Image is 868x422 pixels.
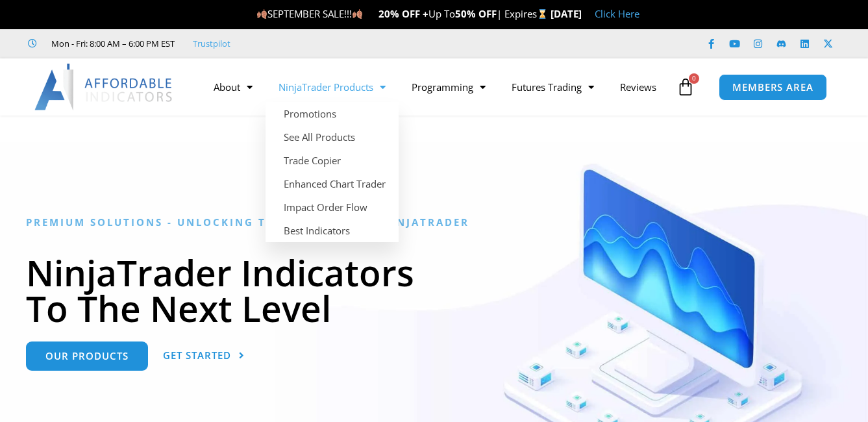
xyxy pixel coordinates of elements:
a: Impact Order Flow [266,195,399,219]
a: 0 [657,68,714,106]
a: MEMBERS AREA [719,74,827,101]
a: About [201,72,266,102]
img: 🍂 [353,9,362,19]
span: 0 [689,73,699,84]
img: LogoAI | Affordable Indicators – NinjaTrader [34,64,174,110]
a: Click Here [595,7,639,20]
ul: NinjaTrader Products [266,102,399,242]
a: Trustpilot [193,36,230,51]
span: Mon - Fri: 8:00 AM – 6:00 PM EST [48,36,175,51]
a: Our Products [26,341,148,371]
h1: NinjaTrader Indicators To The Next Level [26,254,842,326]
h6: Premium Solutions - Unlocking the Potential in NinjaTrader [26,216,842,229]
a: Enhanced Chart Trader [266,172,399,195]
a: Promotions [266,102,399,125]
span: SEPTEMBER SALE!!! Up To | Expires [256,7,551,20]
span: MEMBERS AREA [732,82,813,92]
strong: [DATE] [551,7,582,20]
a: See All Products [266,125,399,149]
nav: Menu [201,72,673,102]
img: 🍂 [257,9,267,19]
strong: 50% OFF [455,7,497,20]
span: Get Started [163,351,231,360]
span: Our Products [45,351,129,361]
strong: 20% OFF + [378,7,428,20]
a: NinjaTrader Products [266,72,399,102]
a: Trade Copier [266,149,399,172]
a: Programming [399,72,499,102]
a: Reviews [607,72,669,102]
a: Get Started [163,341,245,371]
a: Futures Trading [499,72,607,102]
a: Best Indicators [266,219,399,242]
img: ⌛ [538,9,547,19]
